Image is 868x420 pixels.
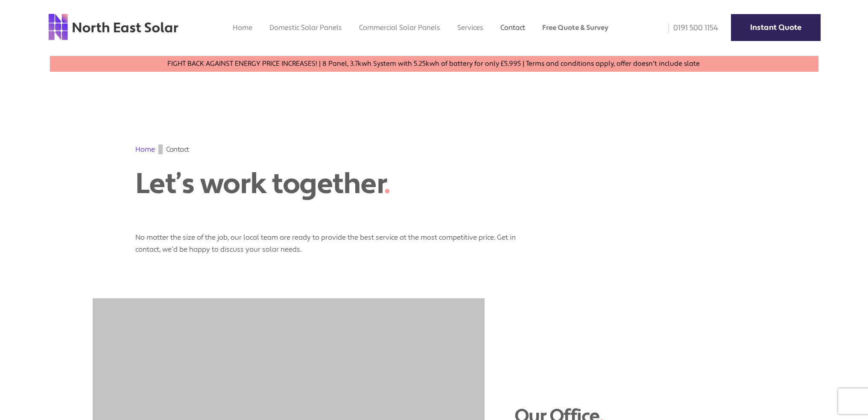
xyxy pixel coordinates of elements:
[542,23,608,32] a: Free Quote & Survey
[135,223,520,256] p: No matter the size of the job, our local team are ready to provide the best service at the most c...
[269,23,342,32] a: Domestic Solar Panels
[359,23,440,32] a: Commercial Solar Panels
[135,167,456,201] h1: Let’s work together
[48,13,179,41] img: north east solar logo
[663,23,718,33] a: 0191 500 1154
[731,14,821,41] a: Instant Quote
[500,23,525,32] a: Contact
[669,23,669,33] img: phone icon
[384,166,390,203] span: .
[233,23,252,32] a: Home
[135,145,155,154] a: Home
[166,144,189,154] span: Contact
[158,144,163,154] img: gif;base64,R0lGODdhAQABAPAAAMPDwwAAACwAAAAAAQABAAACAkQBADs=
[457,23,483,32] a: Services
